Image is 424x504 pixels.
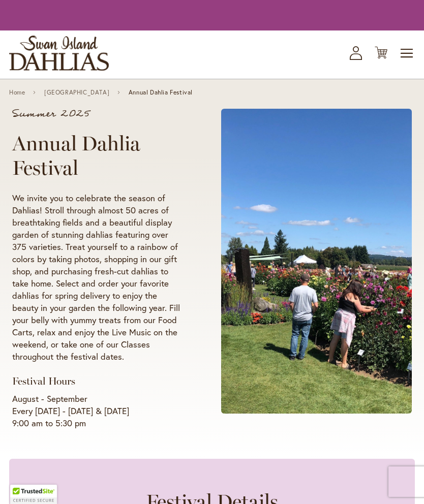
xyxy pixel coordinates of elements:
[12,192,183,363] p: We invite you to celebrate the season of Dahlias! Stroll through almost 50 acres of breathtaking ...
[9,89,25,96] a: Home
[12,131,183,180] h1: Annual Dahlia Festival
[12,393,183,429] p: August - September Every [DATE] - [DATE] & [DATE] 9:00 am to 5:30 pm
[12,375,183,388] h3: Festival Hours
[12,109,183,119] p: Summer 2025
[9,36,109,71] a: store logo
[129,89,193,96] span: Annual Dahlia Festival
[44,89,109,96] a: [GEOGRAPHIC_DATA]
